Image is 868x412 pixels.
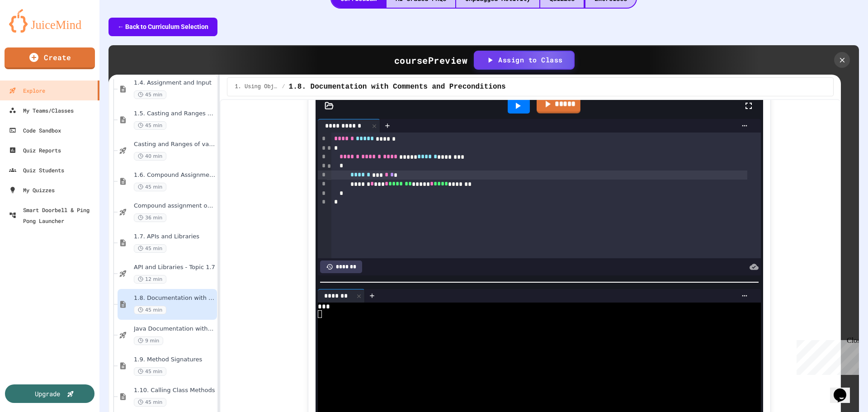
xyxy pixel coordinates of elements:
[830,376,859,403] iframe: chat widget
[394,53,468,67] div: course Preview
[134,325,215,333] span: Java Documentation with Comments - Topic 1.8
[134,336,163,345] span: 9 min
[134,152,166,161] span: 40 min
[9,105,74,116] div: My Teams/Classes
[134,213,166,222] span: 36 min
[134,387,215,394] span: 1.10. Calling Class Methods
[35,389,60,398] div: Upgrade
[134,356,215,364] span: 1.9. Method Signatures
[134,233,215,241] span: 1.7. APIs and Libraries
[134,110,215,118] span: 1.5. Casting and Ranges of Values
[9,85,45,96] div: Explore
[9,165,64,175] div: Quiz Students
[475,51,574,68] button: Assign to Class
[9,9,90,33] img: logo-orange.svg
[134,141,215,148] span: Casting and Ranges of variables - Quiz
[134,183,166,191] span: 45 min
[134,367,166,376] span: 45 min
[282,83,285,90] span: /
[134,275,166,284] span: 12 min
[134,202,215,210] span: Compound assignment operators - Quiz
[9,145,61,156] div: Quiz Reports
[108,18,217,36] button: ← Back to Curriculum Selection
[134,244,166,253] span: 45 min
[4,4,62,57] div: Chat with us now!Close
[9,204,96,226] div: Smart Doorbell & Ping Pong Launcher
[793,336,859,375] iframe: chat widget
[134,79,215,87] span: 1.4. Assignment and Input
[486,55,563,65] div: Assign to Class
[5,47,95,69] a: Create
[289,81,506,92] span: 1.8. Documentation with Comments and Preconditions
[235,83,278,90] span: 1. Using Objects and Methods
[134,121,166,130] span: 45 min
[134,294,215,302] span: 1.8. Documentation with Comments and Preconditions
[134,398,166,407] span: 45 min
[134,306,166,314] span: 45 min
[134,171,215,179] span: 1.6. Compound Assignment Operators
[134,90,166,99] span: 45 min
[134,264,215,271] span: API and Libraries - Topic 1.7
[9,185,55,195] div: My Quizzes
[9,125,61,136] div: Code Sandbox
